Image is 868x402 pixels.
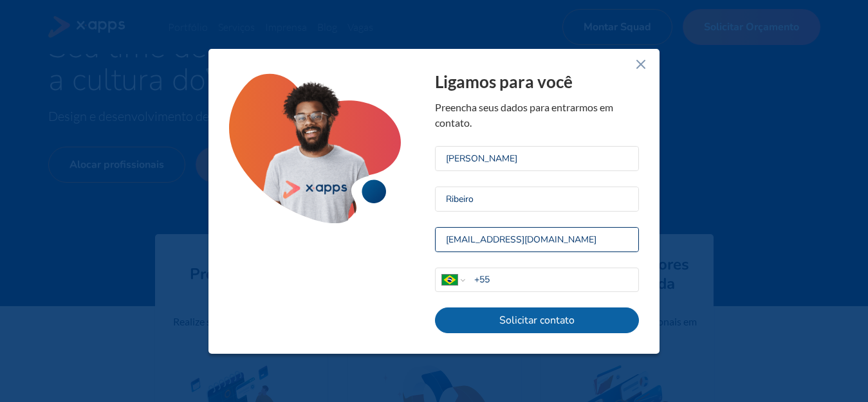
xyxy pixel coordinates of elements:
[436,228,638,251] input: E-mail
[436,147,638,170] input: Nome
[435,100,639,131] div: Preencha seus dados para entrarmos em contato.
[436,187,638,211] input: Sobrenome
[435,307,639,333] button: Solicitar contato
[474,273,638,286] input: Telefone
[435,69,639,95] div: Ligamos para você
